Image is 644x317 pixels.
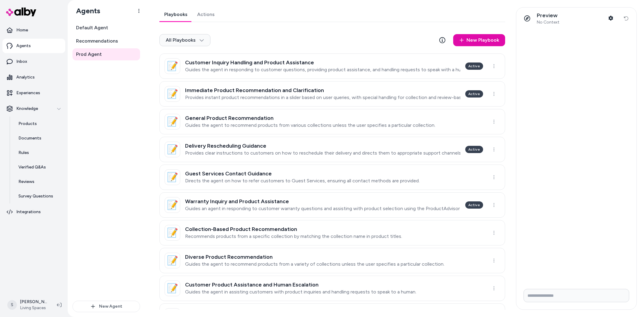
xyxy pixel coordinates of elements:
[72,22,140,34] a: Default Agent
[72,48,140,60] a: Prod Agent
[465,146,483,153] div: Active
[166,37,204,43] span: All Playbooks
[185,122,435,128] p: Guides the agent to recommend products from various collections unless the user specifies a parti...
[2,86,65,100] a: Experiences
[4,295,52,315] button: S[PERSON_NAME]Living Spaces
[2,54,65,69] a: Inbox
[18,135,41,141] p: Documents
[2,70,65,85] a: Analytics
[165,142,180,157] div: 📝
[185,94,460,101] p: Provides instant product recommendations in a slider based on user queries, with special handling...
[165,280,180,296] div: 📝
[18,179,34,185] p: Reviews
[159,137,505,162] a: 📝Delivery Rescheduling GuidanceProvides clear instructions to customers on how to reschedule thei...
[16,59,27,65] p: Inbox
[76,37,118,45] span: Recommendations
[18,150,29,156] p: Rules
[159,7,192,22] a: Playbooks
[185,143,460,149] h3: Delivery Rescheduling Guidance
[159,165,505,190] a: 📝Guest Services Contact GuidanceDirects the agent on how to refer customers to Guest Services, en...
[2,23,65,37] a: Home
[159,220,505,245] a: 📝Collection-Based Product RecommendationRecommends products from a specific collection by matchin...
[159,248,505,273] a: 📝Diverse Product RecommendationGuides the agent to recommend products from a variety of collectio...
[185,289,416,295] p: Guides the agent in assisting customers with product inquiries and handling requests to speak to ...
[2,205,65,219] a: Integrations
[465,90,483,98] div: Active
[159,34,210,46] button: All Playbooks
[165,86,180,102] div: 📝
[165,58,180,74] div: 📝
[16,27,28,33] p: Home
[20,299,47,305] p: [PERSON_NAME]
[185,67,460,73] p: Guides the agent in responding to customer questions, providing product assistance, and handling ...
[7,300,17,310] span: S
[165,197,180,213] div: 📝
[185,309,441,315] h3: Product Recommendation with Visual Slider
[16,43,31,49] p: Agents
[159,109,505,134] a: 📝General Product RecommendationGuides the agent to recommend products from various collections un...
[12,117,65,131] a: Products
[159,81,505,107] a: 📝Immediate Product Recommendation and ClarificationProvides instant product recommendations in a ...
[76,51,102,58] span: Prod Agent
[2,39,65,53] a: Agents
[185,282,416,288] h3: Customer Product Assistance and Human Escalation
[72,35,140,47] a: Recommendations
[2,101,65,116] button: Knowledge
[159,276,505,301] a: 📝Customer Product Assistance and Human EscalationGuides the agent in assisting customers with pro...
[72,301,140,312] button: New Agent
[18,193,53,199] p: Survey Questions
[165,225,180,241] div: 📝
[185,233,402,239] p: Recommends products from a specific collection by matching the collection name in product titles.
[185,115,435,121] h3: General Product Recommendation
[192,7,219,22] a: Actions
[71,6,100,15] h1: Agents
[185,261,444,267] p: Guides the agent to recommend products from a variety of collections unless the user specifies a ...
[185,226,402,232] h3: Collection-Based Product Recommendation
[185,59,460,66] h3: Customer Inquiry Handling and Product Assistance
[185,254,444,260] h3: Diverse Product Recommendation
[18,121,37,127] p: Products
[185,198,460,204] h3: Warranty Inquiry and Product Assistance
[12,175,65,189] a: Reviews
[537,20,559,25] span: No Context
[16,90,40,96] p: Experiences
[16,106,38,112] p: Knowledge
[453,34,505,46] a: New Playbook
[185,150,460,156] p: Provides clear instructions to customers on how to reschedule their delivery and directs them to ...
[16,74,35,80] p: Analytics
[12,189,65,203] a: Survey Questions
[165,114,180,130] div: 📝
[12,131,65,146] a: Documents
[185,171,420,177] h3: Guest Services Contact Guidance
[537,12,559,19] p: Preview
[12,146,65,160] a: Rules
[12,160,65,175] a: Verified Q&As
[465,62,483,70] div: Active
[18,164,46,170] p: Verified Q&As
[185,87,460,93] h3: Immediate Product Recommendation and Clarification
[185,178,420,184] p: Directs the agent on how to refer customers to Guest Services, ensuring all contact methods are p...
[465,201,483,209] div: Active
[524,289,629,302] input: Write your prompt here
[20,305,47,311] span: Living Spaces
[6,8,36,16] img: alby Logo
[165,169,180,185] div: 📝
[185,206,460,212] p: Guides an agent in responding to customer warranty questions and assisting with product selection...
[76,24,108,31] span: Default Agent
[16,209,41,215] p: Integrations
[159,53,505,79] a: 📝Customer Inquiry Handling and Product AssistanceGuides the agent in responding to customer quest...
[159,192,505,218] a: 📝Warranty Inquiry and Product AssistanceGuides an agent in responding to customer warranty questi...
[165,253,180,268] div: 📝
